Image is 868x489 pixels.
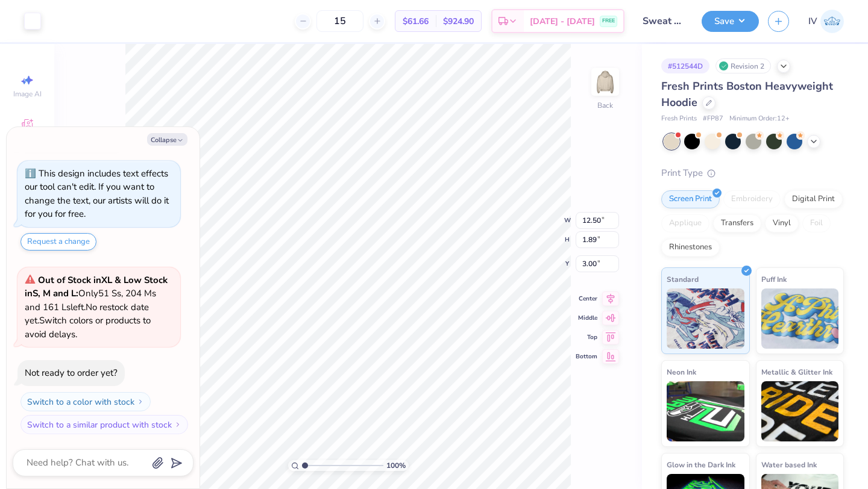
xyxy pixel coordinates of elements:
img: Neon Ink [667,381,744,441]
a: IV [808,10,844,33]
button: Collapse [147,133,187,146]
span: Puff Ink [761,273,787,285]
span: $924.90 [443,15,474,28]
span: Neon Ink [667,366,696,378]
span: Glow in the Dark Ink [667,458,735,471]
span: $61.66 [403,15,429,28]
div: Vinyl [765,214,799,232]
span: Bottom [576,352,597,361]
strong: Out of Stock in XL [38,274,115,286]
span: Center [576,294,597,303]
span: Image AI [13,89,42,99]
span: IV [808,14,817,28]
span: [DATE] - [DATE] [530,15,595,28]
div: Back [597,100,613,111]
span: Fresh Prints [661,114,697,124]
span: No restock date yet. [25,301,149,327]
button: Request a change [20,233,96,251]
img: Puff Ink [761,288,839,349]
span: 100 % [386,460,406,471]
span: Minimum Order: 12 + [729,114,790,124]
img: Back [593,70,617,94]
span: Water based Ink [761,458,817,471]
span: FREE [602,17,615,25]
span: Middle [576,314,597,322]
div: Transfers [713,214,761,232]
img: Switch to a similar product with stock [174,421,181,428]
img: Standard [667,288,744,349]
span: Metallic & Glitter Ink [761,366,832,378]
button: Switch to a color with stock [20,392,151,411]
div: Not ready to order yet? [25,367,118,379]
span: Fresh Prints Boston Heavyweight Hoodie [661,79,833,110]
div: Applique [661,214,709,232]
div: Revision 2 [715,58,771,73]
div: This design includes text effects our tool can't edit. If you want to change the text, our artist... [25,167,169,220]
img: Metallic & Glitter Ink [761,381,839,441]
span: # FP87 [703,114,723,124]
span: Top [576,333,597,341]
button: Switch to a similar product with stock [20,415,188,434]
button: Save [702,11,759,32]
input: Untitled Design [634,9,693,33]
img: Switch to a color with stock [137,398,144,405]
div: Embroidery [723,190,781,208]
div: Foil [802,214,831,232]
div: Digital Print [784,190,843,208]
input: – – [316,10,363,32]
span: Standard [667,273,699,285]
img: Isha Veturkar [820,10,844,33]
span: Only 51 Ss, 204 Ms and 161 Ls left. Switch colors or products to avoid delays. [25,274,168,340]
div: Print Type [661,166,844,180]
div: Rhinestones [661,238,720,257]
div: Screen Print [661,190,720,208]
div: # 512544D [661,58,709,73]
